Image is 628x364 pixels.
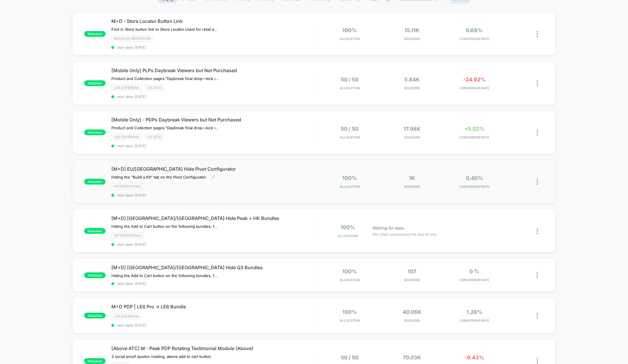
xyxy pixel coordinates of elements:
span: LE6 Daybreak [111,84,142,91]
span: Sessions [382,318,442,323]
span: CONVERSION RATE [445,278,504,282]
span: Allocation [340,37,360,41]
span: LE6 Daybreak [111,313,142,320]
span: Product and Collection pages."Daybreak final drop—lock in yours [DATE]."Showing to:viewed Daybrea... [111,76,219,81]
span: 17.98k [403,126,421,132]
span: Allocation [340,135,360,139]
span: Hiding the Add to Cart button on the following bundles, for EU/[GEOGRAPHIC_DATA]:Peak + Hot Knife... [111,224,219,229]
span: published [84,272,106,278]
span: [Mobile Only] - PDPs Daybreak Viewers but Not Purchased [111,117,314,123]
span: CONVERSION RATE [445,318,504,323]
span: start date: [DATE] [111,45,314,50]
span: start date: [DATE] [111,281,314,286]
span: Q3 2025 [145,134,164,140]
span: start date: [DATE] [111,242,314,247]
span: [M+D] [GEOGRAPHIC_DATA]/[GEOGRAPHIC_DATA] Hide Q3 Bundles [111,265,314,270]
span: 50 / 50 [341,126,359,132]
span: start date: [DATE] [111,323,314,327]
span: 40.06k [403,309,421,315]
img: close [537,179,538,185]
span: CONVERSION RATE [445,185,504,189]
span: published [84,228,106,234]
span: published [84,313,106,318]
span: -24.92% [463,77,486,83]
span: Sessions [382,278,442,282]
span: +5.02% [464,126,484,132]
span: 5.84k [404,77,420,83]
span: Hiding the "Build a Kit" tab on the Pivot Configurator. [111,175,207,179]
img: close [537,31,538,37]
span: 0.40% [466,175,483,181]
span: [M+D] EU/[GEOGRAPHIC_DATA] Hide Pivot Configurator [111,166,314,172]
span: 107 [408,268,417,274]
img: close [537,80,538,86]
span: published [84,358,106,364]
span: [Above ATC] M - Peak PDP Rotating Testimonial Module (Above) [111,345,314,351]
span: Hiding the Add to Cart button on the following bundles, for EU/[GEOGRAPHIC_DATA]:Peak Pro 3DXL Se... [111,273,219,278]
span: M+D PDP | LE6 Pro -> LE6 Bundle [111,304,314,310]
span: Allocation [338,234,358,238]
span: Waiting for data... [373,225,407,231]
span: 100% [343,27,357,33]
span: 1k [409,175,415,181]
span: start date: [DATE] [111,144,314,148]
span: 50 / 50 [341,77,359,83]
img: close [537,313,538,319]
img: close [537,228,538,234]
span: CONVERSION RATE [445,37,504,41]
span: Because migration [111,35,153,42]
span: 3 social proof quotes rotating, above add to cart button. [111,354,212,359]
span: -9.43% [465,354,484,361]
span: [M+D] [GEOGRAPHIC_DATA]/[GEOGRAPHIC_DATA] Hide Peak + HK Bundles [111,215,314,221]
span: Sessions [382,135,442,139]
span: Allocation [340,318,360,323]
span: 100% [343,309,357,315]
span: Product and Collection pages."Daybreak final drop—lock in yours [DATE]."Showing to:viewed Daybrea... [111,125,219,130]
span: We collect and process the data for you [373,232,437,237]
span: Allocation [340,86,360,90]
span: Sessions [382,86,442,90]
span: Allocation [340,185,360,189]
span: 0 % [470,268,479,274]
span: start date: [DATE] [111,193,314,197]
span: CONVERSION RATE [445,135,504,139]
span: 70.03k [403,354,421,361]
span: 100% [343,175,357,181]
img: close [537,130,538,136]
span: Find in Store button link to Store Locator.Used for retail exclusive and eol products. [111,27,219,32]
span: 15.11k [405,27,420,33]
span: Allocation [340,278,360,282]
span: start date: [DATE] [111,94,314,99]
span: International [111,232,144,239]
span: Sessions [382,37,442,41]
span: M+D - Store Locator Button Link [111,18,314,24]
span: 0.68% [466,27,483,33]
span: published [84,31,106,37]
span: 50 / 50 [341,354,359,361]
span: Sessions [382,185,442,189]
span: 100% [343,268,357,274]
span: published [84,179,106,185]
span: Q3 2025 [145,84,164,91]
span: LE6 Daybreak [111,134,142,140]
img: close [537,272,538,278]
span: 100% [341,224,355,230]
span: published [84,130,106,135]
span: [Mobile Only] PLPs Daybreak Viewers but Not Purchased [111,68,314,73]
span: 1.28% [466,309,482,315]
span: CONVERSION RATE [445,86,504,90]
span: International [111,183,144,190]
span: published [84,80,106,86]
